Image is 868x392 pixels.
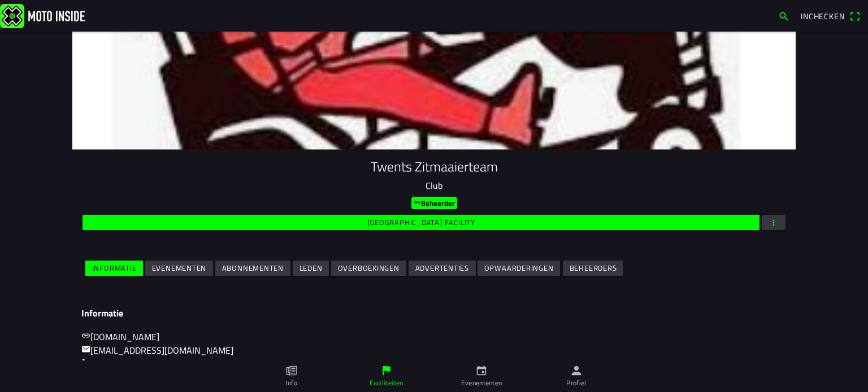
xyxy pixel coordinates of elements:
[566,378,587,388] ion-label: Profiel
[478,261,560,276] ion-button: Opwaarderingen
[215,261,290,276] ion-button: Abonnementen
[81,345,90,354] ion-icon: mail
[461,378,502,388] ion-label: Evenementen
[411,197,457,209] ion-badge: Beheerder
[145,261,213,276] ion-button: Evenementen
[409,261,476,276] ion-button: Advertenties
[331,261,406,276] ion-button: Overboekingen
[475,364,488,377] ion-icon: calendar
[81,308,787,319] h3: Informatie
[293,261,329,276] ion-button: Leden
[414,199,421,206] ion-icon: key
[380,364,393,377] ion-icon: flag
[81,343,233,357] a: mail[EMAIL_ADDRESS][DOMAIN_NAME]
[81,179,787,192] p: Club
[801,10,845,22] span: Inchecken
[85,261,143,276] ion-button: Informatie
[370,378,403,388] ion-label: Faciliteiten
[772,6,795,25] a: search
[795,6,866,25] a: Incheckenqr scanner
[570,364,583,377] ion-icon: person
[81,358,90,367] ion-icon: call
[563,261,623,276] ion-button: Beheerders
[83,215,759,230] ion-button: [GEOGRAPHIC_DATA] facility
[81,331,90,340] ion-icon: link
[81,357,147,371] a: call06- 28308260
[81,158,787,175] h1: Twents Zitmaaierteam
[81,330,159,343] a: link[DOMAIN_NAME]
[286,378,297,388] ion-label: Info
[285,364,298,377] ion-icon: paper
